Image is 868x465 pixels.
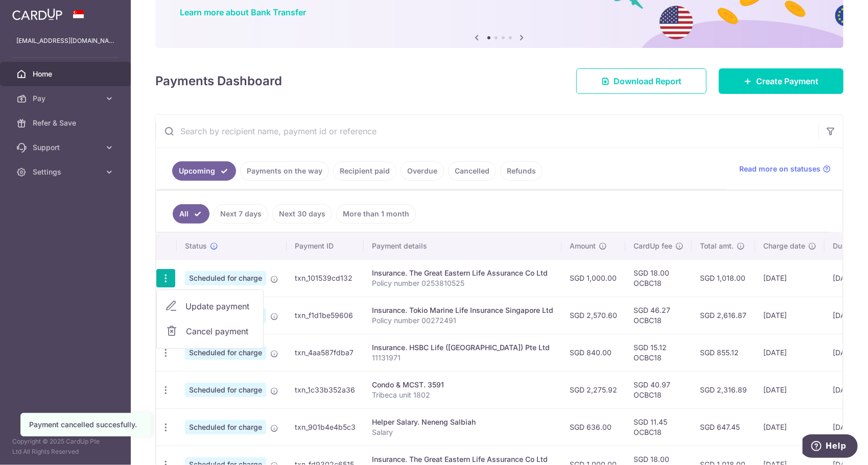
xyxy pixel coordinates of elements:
a: Recipient paid [333,161,396,181]
a: Read more on statuses [739,164,831,174]
td: txn_901b4e4b5c3 [287,408,364,446]
span: Download Report [614,75,682,87]
div: Insurance. The Great Eastern Life Assurance Co Ltd [372,454,553,464]
div: Insurance. Tokio Marine Life Insurance Singapore Ltd [372,305,553,315]
iframe: Opens a widget where you can find more information [803,434,858,460]
p: Policy number 0253810525 [372,278,553,288]
td: SGD 2,316.89 [692,371,755,408]
td: SGD 11.45 OCBC18 [625,408,692,446]
td: SGD 2,616.87 [692,297,755,334]
a: Overdue [401,161,444,181]
td: SGD 855.12 [692,334,755,371]
td: SGD 636.00 [561,408,625,446]
td: [DATE] [755,259,825,297]
span: Create Payment [756,75,818,87]
a: Next 7 days [214,204,268,224]
td: SGD 46.27 OCBC18 [625,297,692,334]
span: Settings [33,167,100,177]
a: More than 1 month [336,204,416,224]
p: [EMAIL_ADDRESS][DOMAIN_NAME] [16,36,114,46]
span: Refer & Save [33,118,100,128]
span: Amount [570,241,596,251]
div: Insurance. The Great Eastern Life Assurance Co Ltd [372,268,553,278]
td: txn_1c33b352a36 [287,371,364,408]
a: Refunds [500,161,543,181]
td: SGD 1,000.00 [561,259,625,297]
td: SGD 2,570.60 [561,297,625,334]
td: SGD 2,275.92 [561,371,625,408]
div: Helper Salary. Neneng Salbiah [372,417,553,427]
a: All [173,204,209,224]
a: Next 30 days [272,204,332,224]
td: SGD 40.97 OCBC18 [625,371,692,408]
p: Salary [372,427,553,437]
input: Search by recipient name, payment id or reference [156,115,818,148]
span: Home [33,69,100,79]
p: Policy number 00272491 [372,315,553,326]
th: Payment ID [287,233,364,259]
p: 11131971 [372,353,553,363]
span: CardUp fee [634,241,672,251]
div: Payment cancelled succesfully. [29,420,143,430]
td: SGD 840.00 [561,334,625,371]
th: Payment details [364,233,561,259]
span: Scheduled for charge [185,346,266,360]
td: [DATE] [755,371,825,408]
td: [DATE] [755,334,825,371]
a: Upcoming [172,161,236,181]
span: Pay [33,93,100,104]
p: Tribeca unit 1802 [372,390,553,400]
img: CardUp [12,8,62,20]
td: [DATE] [755,408,825,446]
td: txn_4aa587fdba7 [287,334,364,371]
a: Payments on the way [240,161,329,181]
span: Status [185,241,207,251]
a: Create Payment [719,68,843,94]
a: Cancelled [448,161,496,181]
span: Support [33,142,100,153]
h4: Payments Dashboard [155,72,282,90]
td: SGD 18.00 OCBC18 [625,259,692,297]
span: Scheduled for charge [185,383,266,397]
div: Condo & MCST. 3591 [372,380,553,390]
span: Due date [833,241,863,251]
td: txn_101539cd132 [287,259,364,297]
td: SGD 647.45 [692,408,755,446]
td: txn_f1d1be59606 [287,297,364,334]
span: Charge date [763,241,805,251]
span: Scheduled for charge [185,271,266,285]
a: Download Report [576,68,707,94]
div: Insurance. HSBC Life ([GEOGRAPHIC_DATA]) Pte Ltd [372,342,553,353]
td: [DATE] [755,297,825,334]
a: Learn more about Bank Transfer [180,7,306,17]
span: Total amt. [700,241,734,251]
span: Read more on statuses [739,164,820,174]
td: SGD 15.12 OCBC18 [625,334,692,371]
span: Scheduled for charge [185,420,266,434]
td: SGD 1,018.00 [692,259,755,297]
